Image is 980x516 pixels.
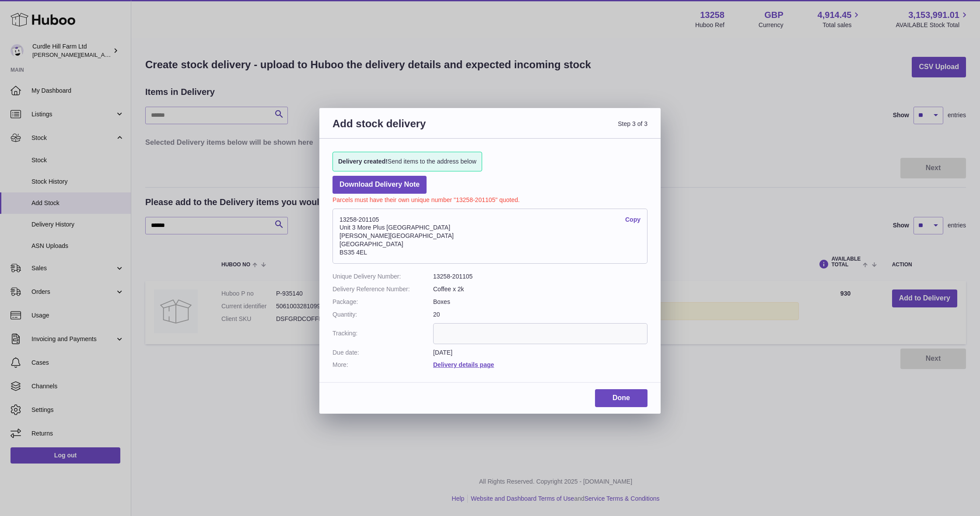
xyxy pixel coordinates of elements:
[433,349,647,357] dd: [DATE]
[433,298,647,306] dd: Boxes
[433,285,647,293] dd: Coffee x 2k
[433,272,647,281] dd: 13258-201105
[595,389,647,407] a: Done
[338,158,388,165] strong: Delivery created!
[625,216,640,224] a: Copy
[490,117,647,141] span: Step 3 of 3
[332,194,647,204] p: Parcels must have their own unique number "13258-201105" quoted.
[332,349,433,357] dt: Due date:
[332,310,433,319] dt: Quantity:
[332,117,490,141] h3: Add stock delivery
[332,209,647,264] address: 13258-201105 Unit 3 More Plus [GEOGRAPHIC_DATA] [PERSON_NAME][GEOGRAPHIC_DATA] [GEOGRAPHIC_DATA] ...
[332,361,433,369] dt: More:
[332,323,433,344] dt: Tracking:
[332,285,433,293] dt: Delivery Reference Number:
[332,298,433,306] dt: Package:
[332,272,433,281] dt: Unique Delivery Number:
[338,157,476,166] span: Send items to the address below
[332,176,427,194] a: Download Delivery Note
[433,361,494,368] a: Delivery details page
[433,310,647,319] dd: 20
